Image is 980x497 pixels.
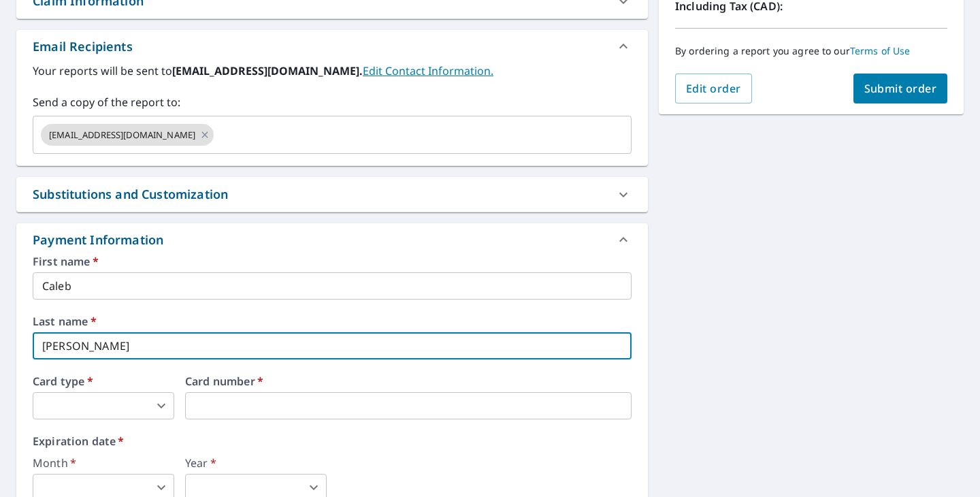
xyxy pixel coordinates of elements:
p: By ordering a report you agree to our [675,45,947,57]
div: Email Recipients [16,30,648,63]
div: Payment Information [33,231,169,249]
a: EditContactInfo [363,63,493,78]
iframe: secure payment field [185,392,632,419]
div: [EMAIL_ADDRESS][DOMAIN_NAME] [41,124,214,146]
label: Month [33,458,174,468]
label: First name [33,256,632,267]
div: Substitutions and Customization [16,177,648,212]
button: Edit order [675,74,752,103]
b: [EMAIL_ADDRESS][DOMAIN_NAME]. [172,63,363,78]
label: Card number [185,376,632,387]
span: Edit order [686,81,741,96]
a: Terms of Use [850,44,911,57]
label: Expiration date [33,436,632,447]
label: Your reports will be sent to [33,63,632,79]
span: [EMAIL_ADDRESS][DOMAIN_NAME] [41,129,203,142]
div: Substitutions and Customization [33,185,228,204]
button: Submit order [853,74,948,103]
label: Card type [33,376,174,387]
div: Payment Information [16,223,648,256]
label: Year [185,458,327,468]
label: Send a copy of the report to: [33,94,632,110]
div: ​ [33,392,174,419]
label: Last name [33,316,632,327]
div: Email Recipients [33,37,133,56]
span: Submit order [864,81,937,96]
